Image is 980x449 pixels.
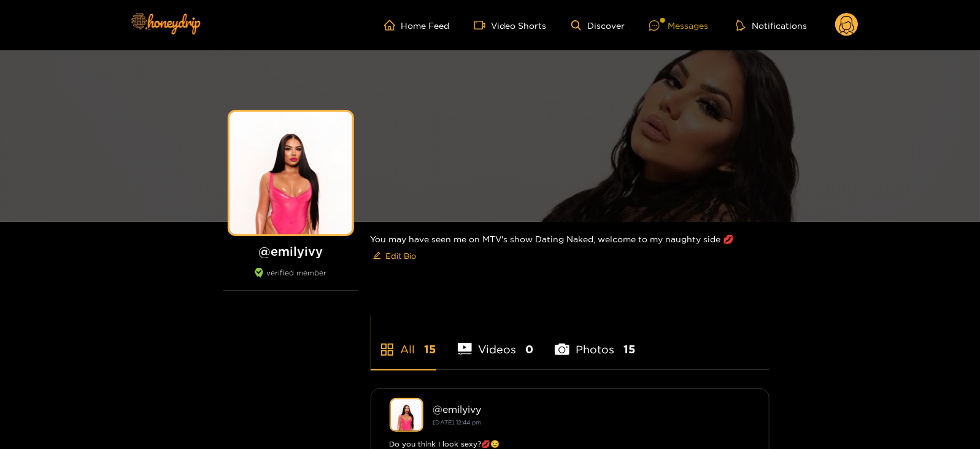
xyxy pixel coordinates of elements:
[223,268,358,291] div: verified member
[458,314,534,369] li: Videos
[525,342,533,357] span: 0
[223,244,358,259] h1: @ emilyivy
[371,314,436,369] li: All
[571,20,625,31] a: Discover
[555,314,635,369] li: Photos
[371,246,419,266] button: editEdit Bio
[373,251,381,261] span: edit
[474,20,492,31] span: video-camera
[386,250,417,262] span: Edit Bio
[433,419,482,426] small: [DATE] 12:44 pm
[371,222,770,275] div: You may have seen me on MTV's show Dating Naked, welcome to my naughty side 💋
[384,20,401,31] span: home
[384,20,450,31] a: Home Feed
[474,20,547,31] a: Video Shorts
[380,342,395,357] span: appstore
[649,18,708,33] div: Messages
[733,19,811,31] button: Notifications
[425,342,436,357] span: 15
[623,342,635,357] span: 15
[433,404,750,415] div: @ emilyivy
[390,398,423,432] img: emilyivy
